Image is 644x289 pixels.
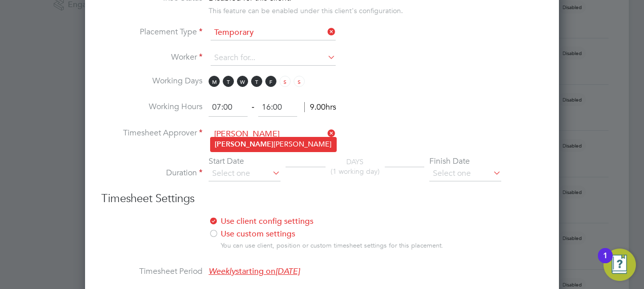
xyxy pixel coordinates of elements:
li: [PERSON_NAME] [211,137,336,151]
div: 1 [603,256,608,269]
span: T [251,76,262,87]
input: 08:00 [209,99,248,117]
input: Select one [429,166,501,181]
span: (1 working day) [331,167,380,176]
div: Start Date [209,156,280,167]
div: You can use client, position or custom timesheet settings for this placement. [221,242,467,250]
b: [PERSON_NAME] [215,140,273,149]
input: 17:00 [258,99,297,117]
label: Use client config settings [209,216,459,227]
input: Select one [209,166,280,181]
label: Timesheet Approver [101,128,203,138]
span: starting on [209,266,300,276]
label: Working Days [101,76,203,86]
label: Timesheet Period [101,266,203,277]
input: Select one [211,25,336,40]
label: Placement Type [101,27,203,37]
div: Finish Date [429,156,501,167]
input: Search for... [211,51,336,66]
span: 9.00hrs [304,102,336,112]
span: T [223,76,234,87]
span: F [265,76,276,87]
em: [DATE] [275,266,300,276]
span: S [279,76,291,87]
label: Working Hours [101,102,203,112]
label: Use custom settings [209,229,459,239]
label: Worker [101,52,203,63]
em: Weekly [209,266,235,276]
span: S [294,76,305,87]
input: Search for... [211,127,336,142]
span: W [237,76,248,87]
button: Open Resource Center, 1 new notification [603,249,636,281]
label: Duration [101,168,203,178]
span: M [209,76,220,87]
span: ‐ [250,102,256,112]
h3: Timesheet Settings [101,191,543,206]
div: This feature can be enabled under this client's configuration. [209,4,403,15]
div: DAYS [326,157,385,175]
